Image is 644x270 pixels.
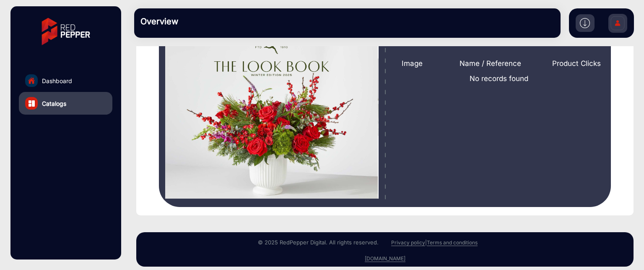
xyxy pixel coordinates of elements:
a: Terms and conditions [427,239,478,246]
div: Name / Reference [430,58,551,69]
span: Dashboard [42,76,72,85]
span: Catalogs [42,99,66,108]
img: vmg-logo [36,10,96,52]
a: | [425,239,427,246]
a: Catalogs [19,92,112,115]
img: cday_2025_look_book_sd2407_000002.jpeg [378,34,590,199]
small: © 2025 RedPepper Digital. All rights reserved. [258,239,379,246]
div: Image [395,58,430,69]
a: Dashboard [19,69,112,92]
swiper-slide: NaN / 24 [165,34,378,245]
img: home [28,77,35,84]
img: catalog [29,100,35,107]
a: [DOMAIN_NAME] [365,255,405,262]
swiper-slide: NaN / 24 [378,34,590,245]
img: h2download.svg [580,18,590,28]
a: Privacy policy [391,239,425,246]
h3: Overview [140,16,258,26]
span: No records found [395,73,602,84]
img: Sign%20Up.svg [609,10,626,39]
div: Product Clicks [551,58,602,69]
